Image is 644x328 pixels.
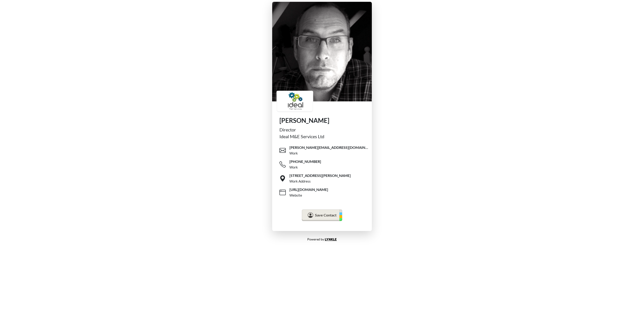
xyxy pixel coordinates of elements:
[289,179,311,184] div: Work Address
[307,237,337,241] small: Powered by
[289,173,351,178] span: [STREET_ADDRESS][PERSON_NAME]
[279,171,368,185] a: [STREET_ADDRESS][PERSON_NAME]Work Address
[279,117,365,124] h1: [PERSON_NAME]
[325,238,337,241] a: Lynkle
[279,126,365,133] div: Director
[315,213,336,217] span: Save Contact
[279,185,368,200] a: [URL][DOMAIN_NAME]Website
[302,209,342,221] button: Save Contact
[289,145,368,150] span: [PERSON_NAME][EMAIL_ADDRESS][DOMAIN_NAME]
[289,151,298,156] div: Work
[279,143,368,157] a: [PERSON_NAME][EMAIL_ADDRESS][DOMAIN_NAME]Work
[277,91,312,111] img: logo
[289,165,298,170] div: Work
[289,159,321,164] span: [PHONE_NUMBER]
[272,2,372,101] img: profile picture
[289,193,302,198] div: Website
[279,157,368,171] a: [PHONE_NUMBER]Work
[289,187,328,192] span: [URL][DOMAIN_NAME]
[279,133,365,140] div: Ideal M&E Services Ltd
